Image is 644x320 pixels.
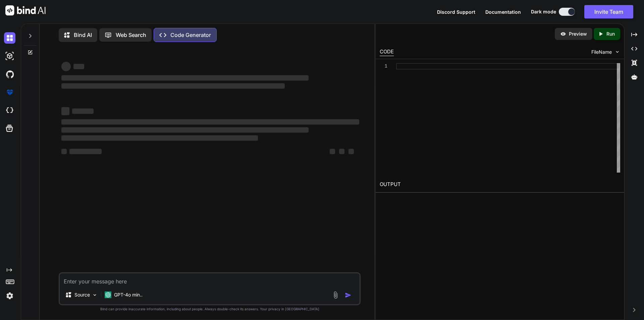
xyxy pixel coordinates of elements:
[114,291,143,298] p: GPT-4o min..
[61,107,69,115] span: ‌
[437,9,475,15] span: Discord Support
[170,31,211,39] p: Code Generator
[69,149,102,154] span: ‌
[614,49,620,55] img: chevron down
[61,62,71,71] span: ‌
[4,290,15,302] img: settings
[92,292,98,298] img: Pick Models
[4,87,15,98] img: premium
[437,8,475,15] button: Discord Support
[345,292,352,299] img: icon
[4,68,15,80] img: githubDark
[380,48,394,56] div: CODE
[569,31,587,37] p: Preview
[72,108,94,114] span: ‌
[61,119,359,125] span: ‌
[61,127,309,133] span: ‌
[332,291,339,299] img: attachment
[61,83,285,89] span: ‌
[5,5,46,15] img: Bind AI
[4,105,15,116] img: cloudideIcon
[380,63,387,70] div: 1
[4,32,15,44] img: darkChat
[348,149,354,154] span: ‌
[330,149,335,154] span: ‌
[105,291,111,298] img: GPT-4o mini
[59,307,361,312] p: Bind can provide inaccurate information, including about people. Always double-check its answers....
[606,31,615,37] p: Run
[485,8,521,15] button: Documentation
[339,149,344,154] span: ‌
[73,64,84,69] span: ‌
[376,177,624,192] h2: OUTPUT
[591,49,612,55] span: FileName
[61,75,309,81] span: ‌
[485,9,521,15] span: Documentation
[584,5,633,18] button: Invite Team
[4,50,15,62] img: darkAi-studio
[560,31,566,37] img: preview
[74,31,92,39] p: Bind AI
[531,8,556,15] span: Dark mode
[116,31,146,39] p: Web Search
[61,149,67,154] span: ‌
[61,135,258,141] span: ‌
[74,291,90,298] p: Source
